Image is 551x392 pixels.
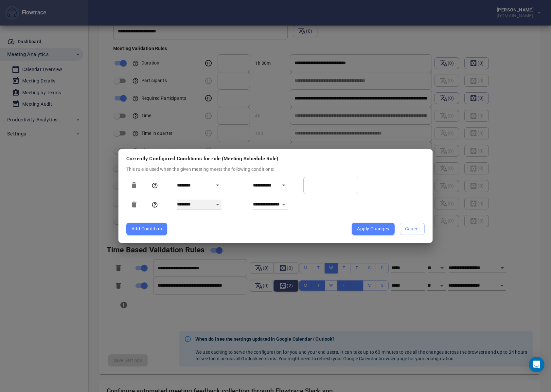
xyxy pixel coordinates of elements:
[405,225,419,233] span: Cancel
[126,223,167,235] button: Add Condition
[529,357,544,372] div: Open Intercom Messenger
[126,156,425,162] h5: Currently Configured Conditions for rule (Meeting Schedule Rule)
[357,225,389,233] span: Apply Changes
[126,177,142,193] button: Delete this item
[151,182,158,189] svg: Applies this rule to meetings where duration is greater than, or less than.
[352,223,394,235] button: Apply Changes
[126,197,142,212] button: Delete this item
[132,225,162,233] span: Add Condition
[400,223,425,235] button: Cancel
[151,202,158,208] svg: Applies this rule to meetings where duration is greater than, or less than.
[126,166,425,173] p: This rule is used when the given meeting meets the following conditions:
